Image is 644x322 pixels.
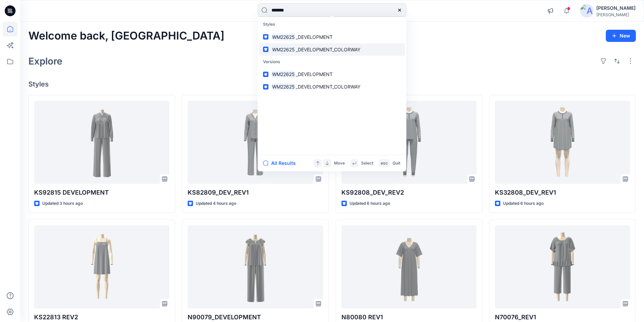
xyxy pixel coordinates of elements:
span: _DEVELOPMENT_COLORWAY [296,84,360,90]
h2: Welcome back, [GEOGRAPHIC_DATA] [28,30,224,42]
p: N80080 REV1 [341,313,477,322]
span: _DEVELOPMENT [296,71,333,77]
p: KS32808_DEV_REV1 [495,188,630,197]
p: Move [334,160,345,167]
p: KS22813 REV2 [34,313,169,322]
span: _DEVELOPMENT_COLORWAY [296,47,360,52]
a: WM22625_DEVELOPMENT [259,68,405,80]
p: KS82809_DEV_REV1 [188,188,323,197]
a: KS22813 REV2 [34,225,169,309]
p: Styles [259,18,405,31]
h4: Styles [28,80,636,88]
p: Updated 6 hours ago [503,200,544,207]
a: WM22625_DEVELOPMENT_COLORWAY [259,43,405,56]
p: KS92815 DEVELOPMENT [34,188,169,197]
a: WM22625_DEVELOPMENT [259,31,405,43]
p: KS92808_DEV_REV2 [341,188,477,197]
p: Quit [392,160,400,167]
a: KS32808_DEV_REV1 [495,101,630,184]
p: esc [381,160,388,167]
a: N80080 REV1 [341,225,477,309]
div: [PERSON_NAME] [596,4,636,12]
div: [PERSON_NAME] [596,12,636,17]
a: WM22625_DEVELOPMENT_COLORWAY [259,80,405,93]
a: KS92808_DEV_REV2 [341,101,477,184]
mark: WM22625 [271,83,296,91]
a: KS82809_DEV_REV1 [188,101,323,184]
p: Select [361,160,373,167]
p: Updated 3 hours ago [42,200,83,207]
p: N70076_REV1 [495,313,630,322]
button: New [606,30,636,42]
mark: WM22625 [271,46,296,53]
a: N70076_REV1 [495,225,630,309]
h2: Explore [28,56,63,67]
span: _DEVELOPMENT [296,34,333,40]
a: KS92815 DEVELOPMENT [34,101,169,184]
button: All Results [263,159,300,167]
img: avatar [580,4,594,18]
a: N90079_DEVELOPMENT [188,225,323,309]
p: Versions [259,56,405,68]
mark: WM22625 [271,70,296,78]
mark: WM22625 [271,33,296,41]
p: Updated 6 hours ago [350,200,390,207]
p: N90079_DEVELOPMENT [188,313,323,322]
p: Updated 4 hours ago [196,200,236,207]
